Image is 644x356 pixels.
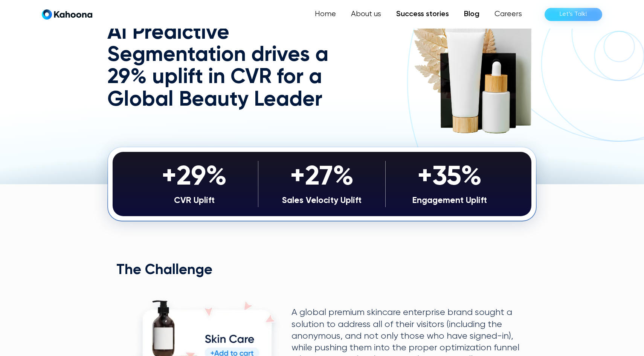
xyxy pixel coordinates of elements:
[389,161,510,194] div: +35%
[307,7,343,22] a: Home
[42,9,92,20] a: home
[487,7,530,22] a: Careers
[116,262,528,279] h2: The Challenge
[134,161,254,194] div: +29%
[262,194,382,208] div: Sales Velocity Uplift
[560,8,587,20] div: Let’s Talk!
[107,22,372,111] h1: AI Predictive Segmentation drives a 29% uplift in CVR for a Global Beauty Leader
[262,161,382,194] div: +27%
[456,7,487,22] a: Blog
[134,194,254,208] div: CVR Uplift
[389,194,510,208] div: Engagement Uplift
[343,7,389,22] a: About us
[545,8,602,21] a: Let’s Talk!
[389,7,456,22] a: Success stories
